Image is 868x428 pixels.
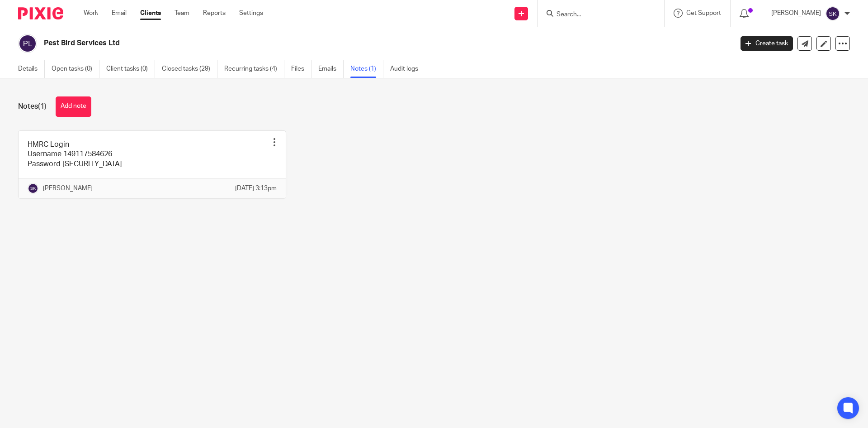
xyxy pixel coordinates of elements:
a: Recurring tasks (4) [224,60,284,78]
a: Work [84,9,98,18]
img: svg%3E [18,34,37,53]
a: Clients [140,9,161,18]
a: Files [291,60,311,78]
p: [DATE] 3:13pm [235,184,277,193]
a: Create task [741,36,793,51]
h1: Notes [18,102,47,111]
p: [PERSON_NAME] [771,9,821,18]
a: Reports [203,9,226,18]
h2: Pest Bird Services Ltd [44,38,590,48]
img: svg%3E [28,183,38,194]
a: Settings [239,9,263,18]
img: Pixie [18,7,63,19]
a: Team [175,9,189,18]
span: (1) [38,103,47,110]
a: Open tasks (0) [52,60,99,78]
span: Get Support [686,10,721,16]
a: Details [18,60,45,78]
a: Emails [318,60,344,78]
a: Closed tasks (29) [162,60,217,78]
p: [PERSON_NAME] [43,184,93,193]
button: Add note [56,96,91,117]
a: Email [112,9,127,18]
a: Notes (1) [350,60,383,78]
a: Client tasks (0) [106,60,155,78]
input: Search [556,11,637,19]
img: svg%3E [826,6,840,21]
a: Audit logs [390,60,425,78]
